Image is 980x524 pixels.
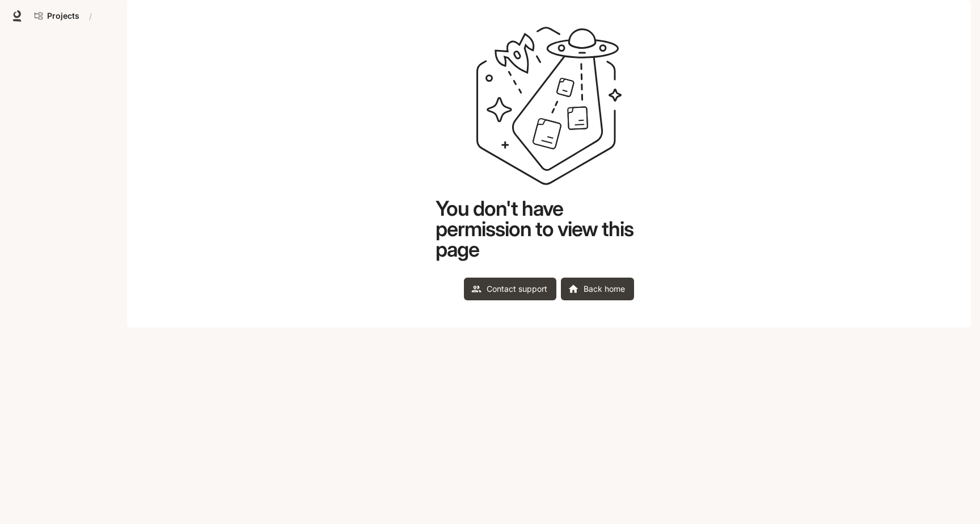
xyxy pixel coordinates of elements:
a: Contact support [464,278,556,300]
a: Go to projects [29,5,85,27]
h1: You don't have permission to view this page [436,198,662,259]
span: Projects [47,11,79,21]
a: Back home [561,278,634,300]
div: / [85,10,96,22]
